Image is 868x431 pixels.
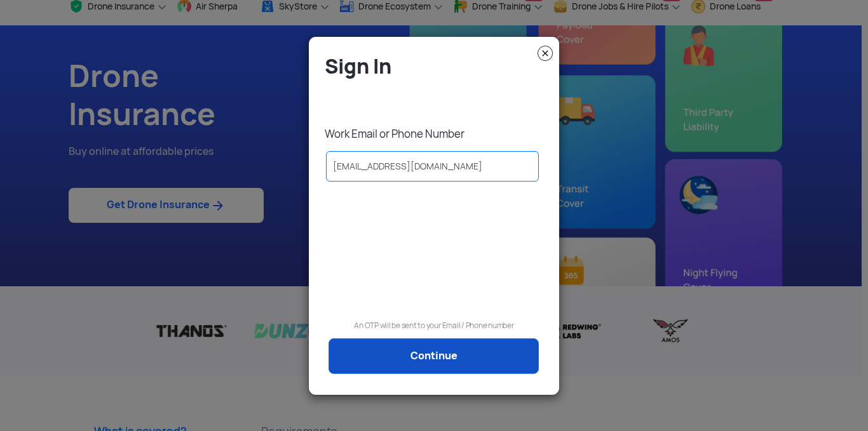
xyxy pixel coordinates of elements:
p: Work Email or Phone Number [325,127,550,141]
p: An OTP will be sent to your Email / Phone number [318,319,550,332]
a: Continue [329,338,539,374]
img: close [538,46,553,61]
input: Your Email Id / Phone Number [326,151,539,182]
h4: Sign In [325,53,550,79]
